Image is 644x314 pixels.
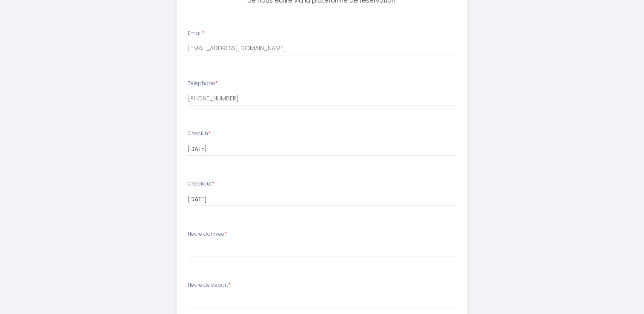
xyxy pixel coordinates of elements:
label: Email [188,29,204,37]
label: Heure de départ [188,281,231,289]
label: Heure d'arrivée [188,230,227,238]
label: Checkout [188,180,215,188]
label: Checkin [188,130,211,138]
label: Téléphone [188,80,218,88]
